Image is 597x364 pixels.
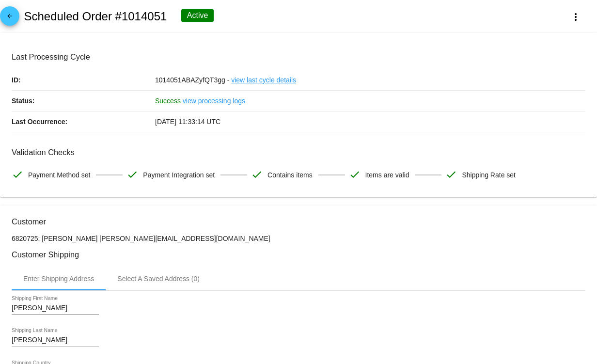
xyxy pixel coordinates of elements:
div: Select A Saved Address (0) [117,275,200,283]
a: view processing logs [183,91,245,111]
input: Shipping First Name [12,304,99,312]
span: 1014051ABAZyfQT3gg - [155,76,229,84]
input: Shipping Last Name [12,336,99,344]
span: Payment Method set [28,165,90,185]
p: Status: [12,91,155,111]
a: view last cycle details [231,70,296,90]
span: Contains items [267,165,313,185]
span: Payment Integration set [143,165,215,185]
mat-icon: check [251,169,263,180]
span: Items are valid [365,165,409,185]
h3: Customer Shipping [12,250,585,259]
mat-icon: check [126,169,138,180]
h3: Customer [12,217,585,226]
div: Enter Shipping Address [23,275,94,283]
p: 6820725: [PERSON_NAME] [PERSON_NAME][EMAIL_ADDRESS][DOMAIN_NAME] [12,235,585,242]
p: ID: [12,70,155,90]
mat-icon: check [349,169,361,180]
mat-icon: more_vert [570,11,581,23]
div: Active [181,9,214,22]
h2: Scheduled Order #1014051 [24,10,167,23]
h3: Validation Checks [12,148,585,157]
mat-icon: check [12,169,23,180]
span: [DATE] 11:33:14 UTC [155,118,220,126]
h3: Last Processing Cycle [12,52,585,62]
span: Shipping Rate set [462,165,516,185]
mat-icon: arrow_back [4,13,16,24]
mat-icon: check [445,169,457,180]
p: Last Occurrence: [12,111,155,132]
span: Success [155,97,181,105]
